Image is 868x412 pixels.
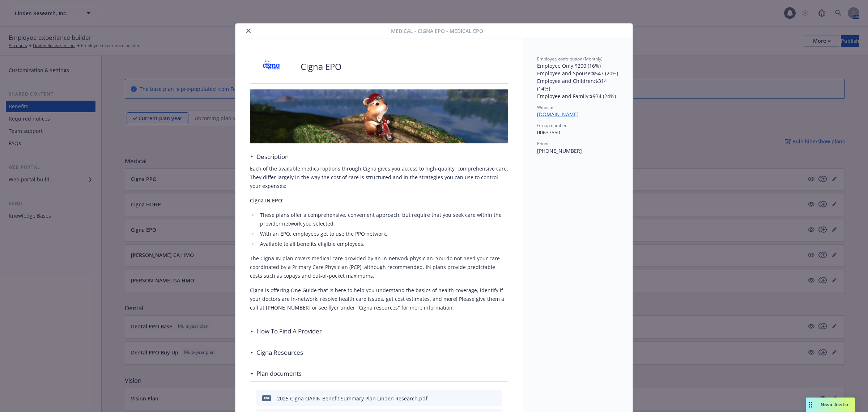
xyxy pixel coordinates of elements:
[537,70,618,77] p: Employee and Spouse : $547 (20%)
[537,147,618,155] p: [PHONE_NUMBER]
[250,89,508,143] img: banner
[250,152,289,161] div: Description
[256,327,322,336] h3: How To Find A Provider
[256,369,302,378] h3: Plan documents
[277,395,427,402] div: 2025 Cigna OAPIN Benefit Summary Plan Linden Research.pdf
[244,26,253,35] button: close
[258,240,508,248] li: Available to all benefits eligible employees.
[250,197,282,204] strong: Cigna IN EPO
[258,230,508,238] li: With an EPO, employees get to use the PPO network.
[250,164,508,190] p: Each of the available medical options through Cigna gives you access to high-quality, comprehensi...
[250,196,508,205] p: :
[391,27,483,35] span: Medical - Cigna EPO - Medical EPO
[250,286,508,312] p: Cigna is offering One Guide that is here to help you understand the basics of health coverage, id...
[537,111,584,118] a: [DOMAIN_NAME]
[250,56,293,77] img: CIGNA
[537,62,618,70] p: Employee Only : $200 (16%)
[262,395,271,401] span: pdf
[250,327,322,336] div: How To Find A Provider
[537,122,567,129] span: Group number
[256,152,289,161] h3: Description
[481,395,487,402] button: download file
[806,398,815,412] div: Drag to move
[537,56,603,62] span: Employee contribution (Monthly)
[301,60,342,73] p: Cigna EPO
[537,77,618,92] p: Employee and Children : $314 (14%)
[256,348,303,357] h3: Cigna Resources
[537,129,618,136] p: 00637550
[493,395,499,402] button: preview file
[821,402,849,408] span: Nova Assist
[537,140,550,147] span: Phone
[250,369,302,378] div: Plan documents
[537,92,618,100] p: Employee and Family : $934 (24%)
[537,104,553,110] span: Website
[250,254,508,280] p: The Cigna IN plan covers medical care provided by an in-network physician. You do not need your c...
[250,348,303,357] div: Cigna Resources
[806,398,855,412] button: Nova Assist
[258,211,508,228] li: These plans offer a comprehensive, convenient approach, but require that you seek care within the...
